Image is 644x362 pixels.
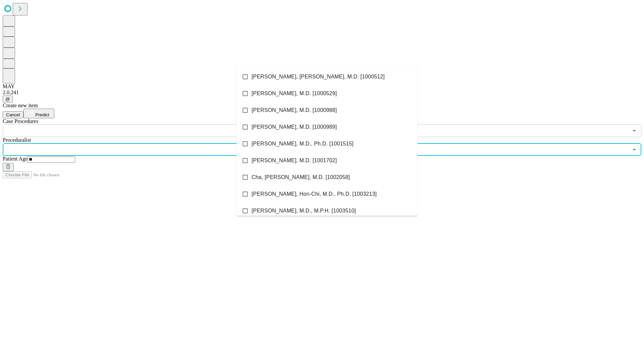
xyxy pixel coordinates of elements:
[3,103,38,108] span: Create new item
[252,190,377,198] span: [PERSON_NAME], Hon-Chi, M.D., Ph.D. [1003213]
[252,207,356,215] span: [PERSON_NAME], M.D., M.P.H. [1003510]
[252,106,337,114] span: [PERSON_NAME], M.D. [1000988]
[35,112,49,117] span: Predict
[252,123,337,131] span: [PERSON_NAME], M.D. [1000989]
[630,126,639,135] button: Open
[23,109,54,118] button: Predict
[3,118,38,124] span: Scheduled Procedure
[3,137,31,143] span: Proceduralist
[252,73,385,81] span: [PERSON_NAME], [PERSON_NAME], M.D. [1000512]
[3,83,641,89] div: MAY
[5,97,10,102] span: @
[252,89,337,98] span: [PERSON_NAME], M.D. [1000529]
[3,89,641,96] div: 2.0.241
[630,145,639,154] button: Close
[252,157,337,165] span: [PERSON_NAME], M.D. [1001702]
[3,96,13,103] button: @
[252,140,354,148] span: [PERSON_NAME], M.D., Ph.D. [1001515]
[252,173,350,181] span: Cha, [PERSON_NAME], M.D. [1002058]
[3,156,28,162] span: Patient Age
[6,112,20,117] span: Cancel
[3,111,23,118] button: Cancel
